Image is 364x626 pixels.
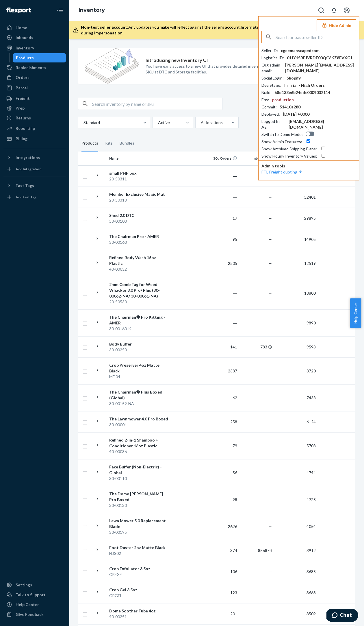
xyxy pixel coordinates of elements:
div: Kits [105,135,113,152]
td: 374 [205,540,239,561]
div: The Chairman Pro - AMER [109,234,170,239]
button: Talk to Support [3,590,66,599]
a: Home [3,23,66,32]
div: Billing [16,136,27,142]
span: — [268,261,272,266]
div: 20-50310 [109,197,170,203]
div: Show Hourly Inventory Values : [261,153,317,159]
div: Logistics ID : [261,55,284,61]
div: Shed 2.0 DTC [109,213,170,218]
div: Add Integration [16,167,41,171]
div: Seller ID : [261,48,278,53]
div: 30-00159-NA [109,401,170,407]
td: 2505 [205,250,239,277]
td: 98 [205,486,239,513]
button: Open account menu [341,5,352,16]
button: Open Search Box [315,5,327,16]
button: Open notifications [328,5,340,16]
div: 30-00250 [109,347,170,353]
div: [DATE] +0000 [283,111,309,117]
span: 3509 [304,611,318,616]
div: Help Center [16,602,39,607]
div: Shopify [287,75,301,81]
td: 123 [205,582,239,603]
img: new-reports-banner-icon.82668bd98b6a51aee86340f2a7b77ae3.png [85,48,139,84]
span: — [268,368,272,373]
span: Non-test seller account: [81,25,128,29]
div: The Lawnmower 4.0 Pro Boxed [109,416,170,422]
td: 56 [205,459,239,486]
a: Add Integration [3,165,66,174]
td: ― [205,277,239,309]
div: 20-50530 [109,299,170,305]
div: Refined 2-in-1 Shampoo + Conditioner 16oz Plastic [109,437,170,449]
div: Show Admin Features : [261,139,302,145]
td: 8568 [239,540,274,561]
div: Inbounds [16,35,33,40]
button: Give Feedback [3,610,66,619]
span: — [268,419,272,424]
span: — [268,497,272,502]
span: — [268,443,272,448]
span: — [268,470,272,475]
div: Show Archived Shipping Plans : [261,146,317,152]
div: The Dome [PERSON_NAME] Pro Boxed [109,491,170,503]
div: Reporting [16,125,35,131]
a: Add Fast Tag [3,193,66,202]
span: — [268,611,272,616]
td: ― [205,186,239,208]
div: 2mm Comb Tag for Weed Whacker 3.0 Pro/ Plus (30-00062-NA/ 30-00061-NA) [109,282,170,299]
span: 14905 [302,237,318,242]
span: 3912 [304,548,318,553]
a: FTL Freight quoting [261,169,303,174]
div: 51410a280 [280,104,300,110]
td: 62 [205,384,239,411]
a: Orders [3,73,66,82]
a: Help Center [3,600,66,609]
button: Hide Admin [317,19,356,31]
div: 30-00110 [109,476,170,481]
div: Social Login : [261,75,284,81]
div: 50-00100 [109,218,170,224]
input: Search or paste seller ID [276,31,356,43]
span: 5708 [304,443,318,448]
div: DealStage : [261,82,281,88]
td: ― [205,165,239,186]
div: 20-50311 [109,176,170,182]
span: 3685 [304,569,318,574]
a: Freight [3,94,66,103]
button: Close Navigation [54,5,66,16]
div: Foot Duster 2oz Matte Black [109,545,170,551]
a: Reporting [3,124,66,133]
div: 30-00160-K [109,326,170,332]
span: 9890 [304,320,318,325]
span: — [268,195,272,200]
ol: breadcrumbs [74,2,109,19]
p: Introducing new Inventory UI [146,57,208,64]
span: — [268,524,272,529]
div: [EMAIL_ADDRESS][DOMAIN_NAME] [289,119,356,130]
div: The Chairman� Pro Kitting - AMER [109,314,170,326]
a: Returns [3,113,66,123]
div: Orders [16,75,29,80]
span: — [268,216,272,221]
span: 8720 [304,368,318,373]
div: Member Exclusive Magic Mat [109,191,170,197]
a: Prep [3,104,66,113]
div: MD04 [109,374,170,380]
span: 4728 [304,497,318,502]
div: Crop Preserver 4oz Matte Black [109,362,170,374]
div: Replenishments [16,65,46,71]
div: Env : [261,97,269,103]
div: Switch to Demo Mode : [261,132,303,137]
div: [PERSON_NAME][EMAIL_ADDRESS][DOMAIN_NAME] [285,62,356,74]
div: Parcel [16,85,28,91]
span: 6124 [304,419,318,424]
span: 9598 [304,344,318,349]
div: 68d133e6b24edc0009032114 [274,90,330,95]
td: 2387 [205,357,239,384]
div: 30-00195 [109,529,170,535]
